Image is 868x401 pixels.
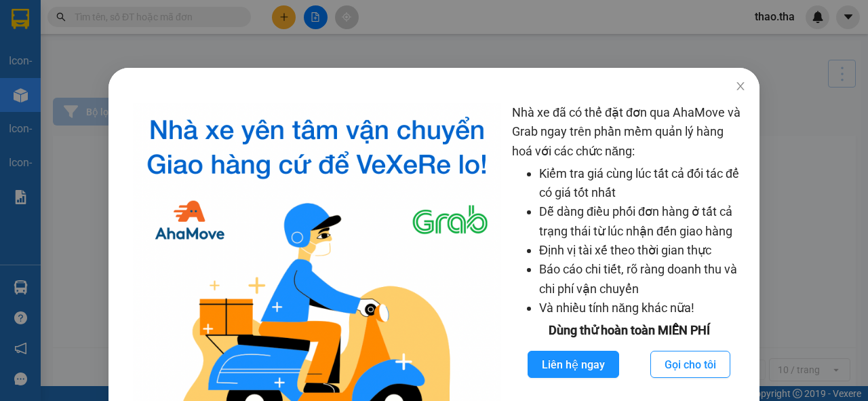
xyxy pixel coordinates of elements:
[542,356,605,373] span: Liên hệ ngay
[665,356,716,373] span: Gọi cho tôi
[528,351,619,378] button: Liên hệ ngay
[539,241,746,260] li: Định vị tài xế theo thời gian thực
[539,299,746,318] li: Và nhiều tính năng khác nữa!
[539,260,746,299] li: Báo cáo chi tiết, rõ ràng doanh thu và chi phí vận chuyển
[722,68,759,106] button: Close
[539,164,746,203] li: Kiểm tra giá cùng lúc tất cả đối tác để có giá tốt nhất
[650,351,730,378] button: Gọi cho tôi
[735,81,746,92] span: close
[539,202,746,241] li: Dễ dàng điều phối đơn hàng ở tất cả trạng thái từ lúc nhận đến giao hàng
[512,321,746,340] div: Dùng thử hoàn toàn MIỄN PHÍ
